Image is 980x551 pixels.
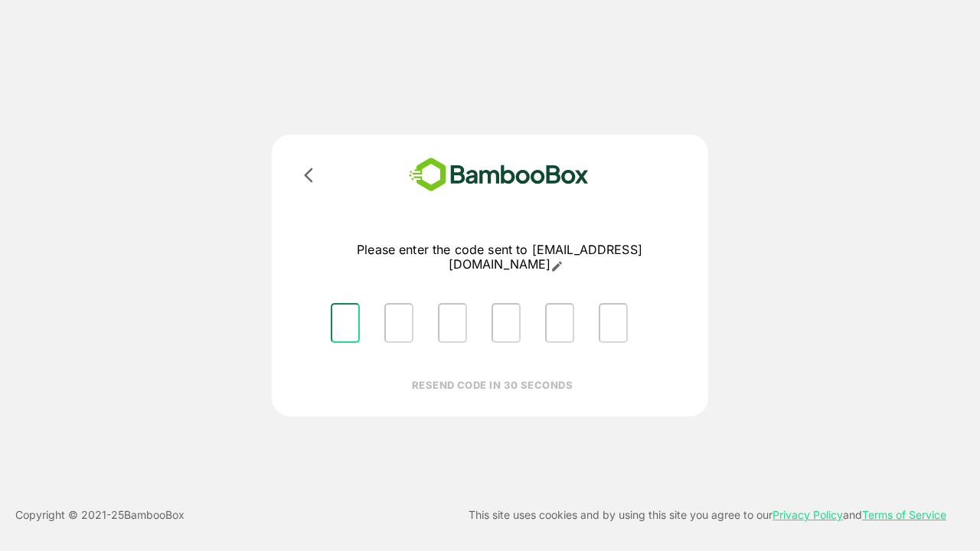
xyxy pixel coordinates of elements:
input: Please enter OTP character 5 [545,303,574,343]
input: Please enter OTP character 3 [438,303,467,343]
p: Copyright © 2021- 25 BambooBox [15,506,185,524]
img: bamboobox [387,153,611,197]
p: This site uses cookies and by using this site you agree to our and [469,506,946,524]
input: Please enter OTP character 2 [384,303,413,343]
a: Privacy Policy [773,508,843,521]
p: Please enter the code sent to [EMAIL_ADDRESS][DOMAIN_NAME] [318,243,681,272]
input: Please enter OTP character 1 [331,303,360,343]
input: Please enter OTP character 6 [599,303,628,343]
input: Please enter OTP character 4 [492,303,521,343]
a: Terms of Service [862,508,946,521]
